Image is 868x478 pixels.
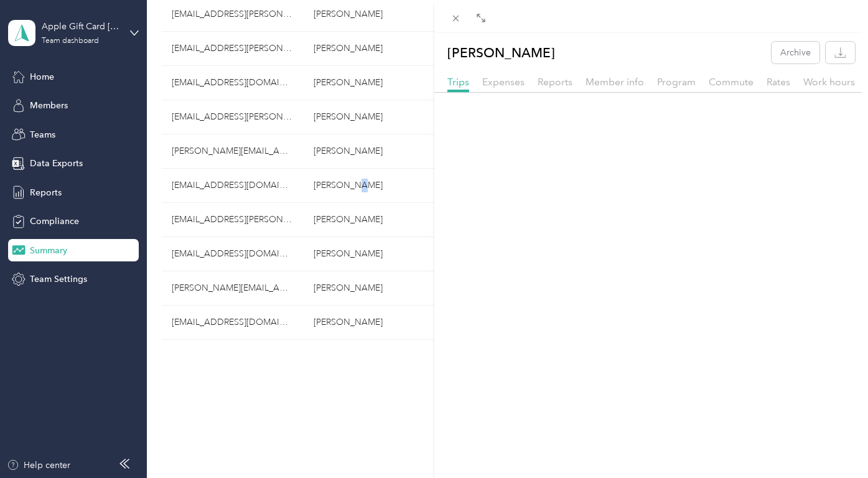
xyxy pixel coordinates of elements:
span: Expenses [482,76,525,88]
span: Work hours [803,76,855,88]
p: [PERSON_NAME] [447,42,555,63]
span: Trips [447,76,469,88]
span: Reports [538,76,572,88]
button: Archive [772,42,819,63]
span: Program [657,76,696,88]
span: Rates [767,76,790,88]
span: Commute [709,76,754,88]
iframe: Everlance-gr Chat Button Frame [798,408,868,478]
span: Member info [586,76,644,88]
